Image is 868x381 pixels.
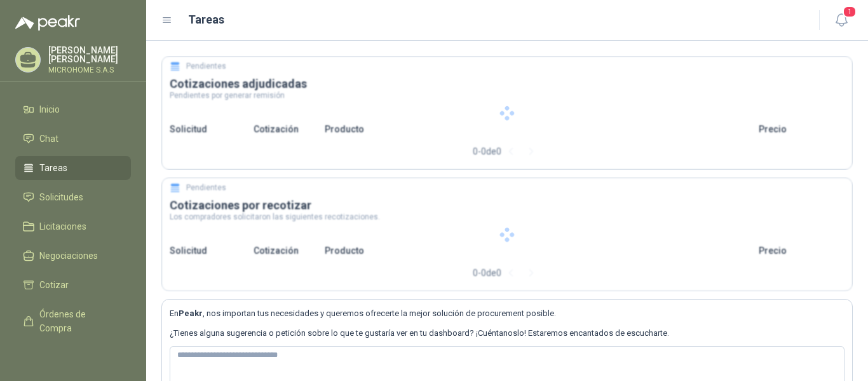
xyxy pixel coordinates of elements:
[39,190,83,204] span: Solicitudes
[15,127,131,151] a: Chat
[39,307,119,335] span: Órdenes de Compra
[170,327,844,340] p: ¿Tienes alguna sugerencia o petición sobre lo que te gustaría ver en tu dashboard? ¡Cuéntanoslo! ...
[48,66,131,74] p: MICROHOME S.A.S
[48,46,131,64] p: [PERSON_NAME] [PERSON_NAME]
[15,244,131,268] a: Negociaciones
[15,345,131,370] a: Remisiones
[188,11,224,29] h1: Tareas
[39,249,98,263] span: Negociaciones
[39,102,60,116] span: Inicio
[15,273,131,297] a: Cotizar
[15,185,131,209] a: Solicitudes
[843,6,857,18] span: 1
[15,214,131,239] a: Licitaciones
[39,161,67,175] span: Tareas
[15,156,131,180] a: Tareas
[830,9,853,32] button: 1
[39,132,58,146] span: Chat
[170,307,844,320] p: En , nos importan tus necesidades y queremos ofrecerte la mejor solución de procurement posible.
[15,302,131,340] a: Órdenes de Compra
[179,308,203,318] b: Peakr
[39,278,69,292] span: Cotizar
[15,97,131,121] a: Inicio
[39,219,86,233] span: Licitaciones
[15,15,80,31] img: Logo peakr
